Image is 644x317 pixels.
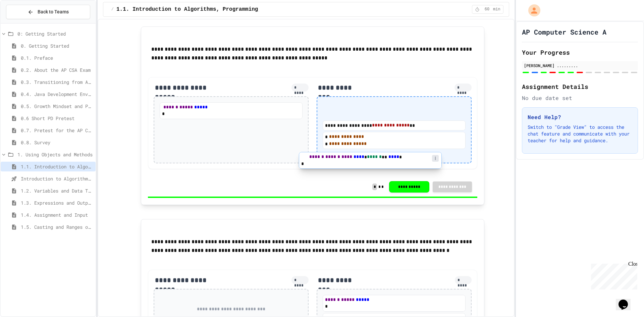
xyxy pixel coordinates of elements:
[21,139,93,146] span: 0.8. Survey
[482,7,492,12] span: 60
[493,7,500,12] span: min
[524,62,636,68] div: [PERSON_NAME] .........
[21,91,93,98] span: 0.4. Java Development Environments
[21,199,93,206] span: 1.3. Expressions and Output [New]
[588,261,637,289] iframe: chat widget
[21,127,93,134] span: 0.7. Pretest for the AP CSA Exam
[38,8,69,15] span: Back to Teams
[21,54,93,61] span: 0.1. Preface
[21,175,93,182] span: Introduction to Algorithms, Programming, and Compilers
[522,82,638,91] h2: Assignment Details
[21,163,93,170] span: 1.1. Introduction to Algorithms, Programming, and Compilers
[21,103,93,110] span: 0.5. Growth Mindset and Pair Programming
[21,66,93,73] span: 0.2. About the AP CSA Exam
[521,3,542,18] div: My Account
[528,113,632,121] h3: Need Help?
[21,115,93,122] span: 0.6 Short PD Pretest
[21,78,93,86] span: 0.3. Transitioning from AP CSP to AP CSA
[522,48,638,57] h2: Your Progress
[17,151,93,158] span: 1. Using Objects and Methods
[522,27,606,37] h1: AP Computer Science A
[116,5,307,13] span: 1.1. Introduction to Algorithms, Programming, and Compilers
[21,211,93,218] span: 1.4. Assignment and Input
[6,5,90,19] button: Back to Teams
[21,187,93,194] span: 1.2. Variables and Data Types
[616,290,637,310] iframe: chat widget
[111,7,114,12] span: /
[21,223,93,230] span: 1.5. Casting and Ranges of Values
[17,30,93,37] span: 0: Getting Started
[522,94,638,102] div: No due date set
[528,124,632,144] p: Switch to "Grade View" to access the chat feature and communicate with your teacher for help and ...
[3,3,46,43] div: Chat with us now!Close
[21,42,93,49] span: 0. Getting Started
